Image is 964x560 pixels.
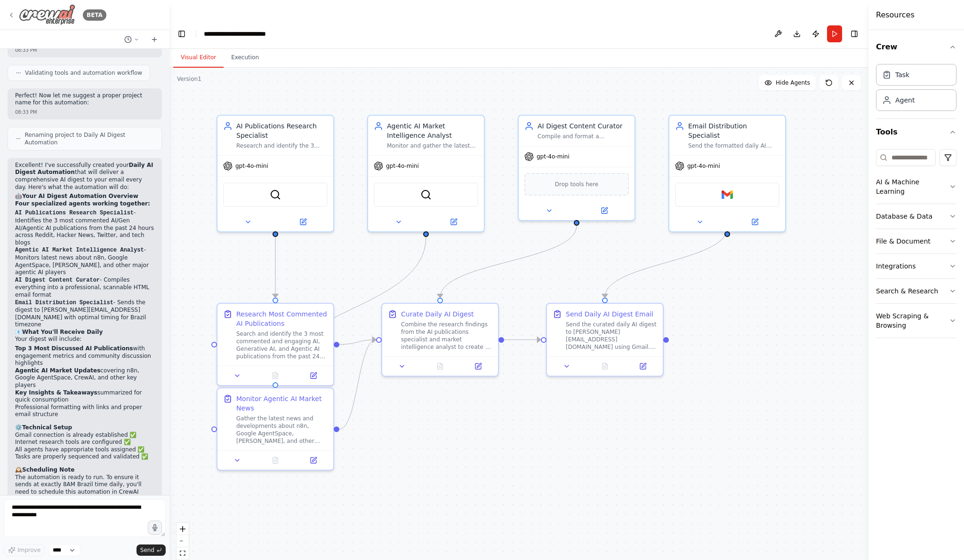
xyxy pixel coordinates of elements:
button: Integrations [876,254,956,278]
button: No output available [420,361,460,372]
div: Curate Daily AI Digest [401,309,474,319]
code: AI Publications Research Specialist [15,210,134,216]
span: gpt-4o-mini [386,162,419,170]
g: Edge from 53e8e397-e925-4213-8935-e858db3fbb46 to a7346f5f-7304-4ce4-9978-0ababb2c5028 [271,237,280,298]
button: Tools [876,119,956,145]
button: Visual Editor [173,48,224,68]
li: Internet research tools are configured ✅ [15,439,154,446]
button: No output available [256,370,296,381]
span: Improve [17,546,40,554]
div: Send the formatted daily AI digest to [PERSON_NAME][EMAIL_ADDRESS][DOMAIN_NAME] with professional... [688,142,779,150]
div: Task [895,70,909,79]
div: Crew [876,60,956,118]
h2: 📧 [15,329,154,336]
div: Compile and format a comprehensive daily AI digest email that combines the most engaging AI publi... [538,133,629,140]
button: Improve [4,544,45,556]
button: Hide right sidebar [848,27,861,40]
span: gpt-4o-mini [687,162,720,170]
li: Tasks are properly sequenced and validated ✅ [15,453,154,461]
span: Send [140,546,154,554]
div: 08:33 PM [15,47,154,54]
h2: 🤖 [15,193,154,200]
div: AI Publications Research SpecialistResearch and identify the 3 most commented and engaging public... [217,115,334,232]
li: All agents have appropriate tools assigned ✅ [15,446,154,454]
button: Hide Agents [759,75,816,90]
div: Send the curated daily AI digest to [PERSON_NAME][EMAIL_ADDRESS][DOMAIN_NAME] using Gmail. Use an... [566,321,657,351]
button: No output available [256,455,296,466]
p: Your digest will include: [15,336,154,343]
div: Research Most Commented AI PublicationsSearch and identify the 3 most commented and engaging AI, ... [217,303,334,386]
li: Gmail connection is already established ✅ [15,432,154,439]
h2: ⚙️ [15,424,154,432]
strong: Four specialized agents working together: [15,200,150,207]
div: AI Digest Content Curator [538,121,629,131]
li: covering n8n, Google AgentSpace, CrewAI, and other key players [15,367,154,389]
h2: 🕰️ [15,466,154,474]
strong: Top 3 Most Discussed AI Publications [15,345,133,352]
div: Monitor and gather the latest news and developments about n8n, Google AgentSpace, CrewAI, and oth... [387,142,478,150]
button: Send [137,544,166,556]
button: Hide left sidebar [175,27,188,40]
button: AI & Machine Learning [876,170,956,204]
button: Web Scraping & Browsing [876,304,956,338]
button: Switch to previous chat [120,34,143,45]
button: Open in side panel [427,216,480,228]
li: Professional formatting with links and proper email structure [15,404,154,418]
img: Logo [19,4,75,25]
span: gpt-4o-mini [235,162,268,170]
img: SerperDevTool [270,189,281,200]
strong: What You'll Receive Daily [22,329,103,335]
strong: Technical Setup [22,424,72,431]
div: Agentic AI Market Intelligence AnalystMonitor and gather the latest news and developments about n... [367,115,485,232]
div: AI Publications Research Specialist [236,121,328,140]
button: Crew [876,34,956,60]
button: zoom out [177,535,189,547]
div: Tools [876,145,956,346]
li: summarized for quick consumption [15,389,154,404]
div: Monitor Agentic AI Market NewsGather the latest news and developments about n8n, Google AgentSpac... [217,387,334,471]
button: Open in side panel [297,370,329,381]
p: Perfect! Now let me suggest a proper project name for this automation: [15,92,154,107]
code: Agentic AI Market Intelligence Analyst [15,247,144,253]
button: No output available [585,361,625,372]
li: - Monitors latest news about n8n, Google AgentSpace, [PERSON_NAME], and other major agentic AI pl... [15,246,154,276]
div: Send Daily AI Digest Email [566,309,653,319]
div: Curate Daily AI DigestCombine the research findings from the AI publications specialist and marke... [381,303,499,377]
button: File & Document [876,229,956,253]
g: Edge from 2fcbb080-599a-45f3-8fec-b06311febea8 to 192911fe-576d-4502-a600-8d929ffa3a7b [600,228,732,298]
div: Combine the research findings from the AI publications specialist and market intelligence analyst... [401,321,492,351]
li: - Compiles everything into a professional, scannable HTML email format [15,276,154,299]
span: gpt-4o-mini [537,153,570,160]
code: AI Digest Content Curator [15,277,100,284]
h4: Resources [876,9,915,21]
div: Send Daily AI Digest EmailSend the curated daily AI digest to [PERSON_NAME][EMAIL_ADDRESS][DOMAIN... [546,303,664,377]
strong: Scheduling Note [22,466,74,473]
button: Open in side panel [297,455,329,466]
g: Edge from d74b522f-2ed9-41d1-8614-87b6d575f847 to 192911fe-576d-4502-a600-8d929ffa3a7b [504,335,541,345]
button: Database & Data [876,204,956,229]
g: Edge from a7346f5f-7304-4ce4-9978-0ababb2c5028 to d74b522f-2ed9-41d1-8614-87b6d575f847 [339,335,376,349]
div: Version 1 [177,75,201,83]
button: Click to speak your automation idea [148,521,162,535]
span: Renaming project to Daily AI Digest Automation [24,131,154,146]
div: Agentic AI Market Intelligence Analyst [387,121,478,140]
li: - Sends the digest to [PERSON_NAME][EMAIL_ADDRESS][DOMAIN_NAME] with optimal timing for Brazil ti... [15,299,154,329]
strong: Key Insights & Takeaways [15,389,97,396]
button: Open in side panel [627,361,659,372]
strong: Daily AI Digest Automation [15,162,153,176]
p: Excellent! I've successfully created your that will deliver a comprehensive AI digest to your ema... [15,162,154,191]
g: Edge from f0e6f477-dc5b-421a-a713-6cc800cff1d7 to d74b522f-2ed9-41d1-8614-87b6d575f847 [339,335,376,434]
button: Start a new chat [147,34,162,45]
div: Agent [895,95,915,105]
g: Edge from 525fa7bc-6df0-47a2-9cf7-9f4eac13dade to d74b522f-2ed9-41d1-8614-87b6d575f847 [435,226,581,298]
nav: breadcrumb [204,29,287,39]
div: AI Digest Content CuratorCompile and format a comprehensive daily AI digest email that combines t... [518,115,635,221]
strong: Your AI Digest Automation Overview [22,193,138,199]
span: Validating tools and automation workflow [25,69,142,77]
code: Email Distribution Specialist [15,300,113,306]
g: Edge from 2b56c3c1-700c-4b7b-a885-2d12f2c58fe5 to f0e6f477-dc5b-421a-a713-6cc800cff1d7 [271,237,431,382]
li: - Identifies the 3 most commented AI/Gen AI/Agentic AI publications from the past 24 hours across... [15,209,154,246]
button: zoom in [177,523,189,535]
div: Monitor Agentic AI Market News [236,394,328,413]
span: Drop tools here [555,180,599,189]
